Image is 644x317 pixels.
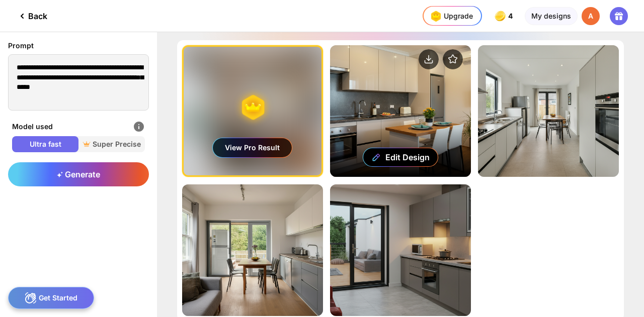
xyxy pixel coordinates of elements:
[16,10,47,22] div: Back
[525,7,578,25] div: My designs
[12,121,145,133] div: Model used
[78,139,145,149] span: Super Precise
[12,139,78,149] span: Ultra fast
[57,169,100,179] span: Generate
[428,8,473,24] div: Upgrade
[508,12,515,20] span: 4
[8,40,149,51] div: Prompt
[428,8,444,24] img: upgrade-nav-btn-icon.gif
[385,152,430,162] div: Edit Design
[582,7,600,25] div: A
[213,138,292,157] div: View Pro Result
[8,287,94,309] div: Get Started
